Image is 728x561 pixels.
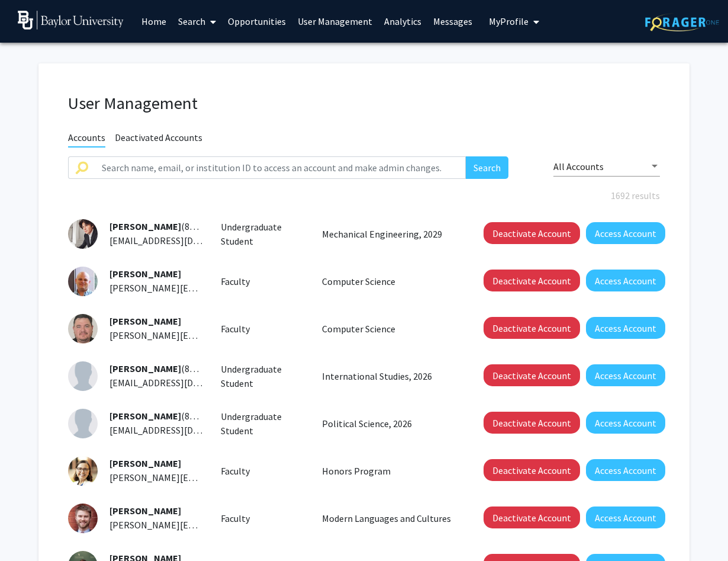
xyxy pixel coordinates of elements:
[322,322,457,336] p: Computer Science
[586,364,665,386] button: Access Account
[484,270,580,291] button: Deactivate Account
[172,1,222,42] a: Search
[9,508,50,552] iframe: Chat
[115,132,202,146] span: Deactivated Accounts
[68,132,105,148] span: Accounts
[95,156,466,179] input: Search name, email, or institution ID to access an account and make admin changes.
[586,412,665,434] button: Access Account
[322,369,457,383] p: International Studies, 2026
[18,11,124,30] img: Baylor University Logo
[484,364,580,386] button: Deactivate Account
[489,15,529,27] span: My Profile
[427,1,478,42] a: Messages
[322,416,457,431] p: Political Science, 2026
[484,459,580,481] button: Deactivate Account
[212,220,314,248] div: Undergraduate Student
[68,219,98,249] img: Profile Picture
[378,1,427,42] a: Analytics
[292,1,378,42] a: User Management
[109,424,254,436] span: [EMAIL_ADDRESS][DOMAIN_NAME]
[109,363,230,374] span: (892763126)
[586,506,665,528] button: Access Account
[68,93,660,114] h1: User Management
[212,362,314,390] div: Undergraduate Student
[212,511,314,525] div: Faculty
[484,317,580,339] button: Deactivate Account
[484,222,580,244] button: Deactivate Account
[109,268,181,280] span: [PERSON_NAME]
[212,274,314,288] div: Faculty
[68,409,98,438] img: Profile Picture
[68,504,98,533] img: Profile Picture
[586,270,665,291] button: Access Account
[109,410,230,422] span: (892837103)
[484,412,580,434] button: Deactivate Account
[109,315,181,327] span: [PERSON_NAME]
[586,317,665,339] button: Access Account
[68,361,98,391] img: Profile Picture
[109,457,181,469] span: [PERSON_NAME]
[484,506,580,528] button: Deactivate Account
[109,329,324,341] span: [PERSON_NAME][EMAIL_ADDRESS][DOMAIN_NAME]
[109,472,324,483] span: [PERSON_NAME][EMAIL_ADDRESS][DOMAIN_NAME]
[322,511,457,525] p: Modern Languages and Cultures
[212,464,314,478] div: Faculty
[222,1,292,42] a: Opportunities
[212,409,314,438] div: Undergraduate Student
[109,377,254,389] span: [EMAIL_ADDRESS][DOMAIN_NAME]
[553,161,604,172] span: All Accounts
[109,235,254,246] span: [EMAIL_ADDRESS][DOMAIN_NAME]
[109,519,324,531] span: [PERSON_NAME][EMAIL_ADDRESS][DOMAIN_NAME]
[322,464,457,478] p: Honors Program
[59,188,669,203] div: 1692 results
[109,505,181,517] span: [PERSON_NAME]
[136,1,172,42] a: Home
[109,363,181,374] span: [PERSON_NAME]
[109,220,230,232] span: (892873791)
[68,456,98,486] img: Profile Picture
[645,13,719,31] img: ForagerOne Logo
[322,227,457,241] p: Mechanical Engineering, 2029
[109,282,324,294] span: [PERSON_NAME][EMAIL_ADDRESS][DOMAIN_NAME]
[68,314,98,344] img: Profile Picture
[68,267,98,296] img: Profile Picture
[586,459,665,481] button: Access Account
[109,220,181,232] span: [PERSON_NAME]
[466,156,508,179] button: Search
[322,274,457,288] p: Computer Science
[586,222,665,244] button: Access Account
[109,410,181,422] span: [PERSON_NAME]
[212,322,314,336] div: Faculty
